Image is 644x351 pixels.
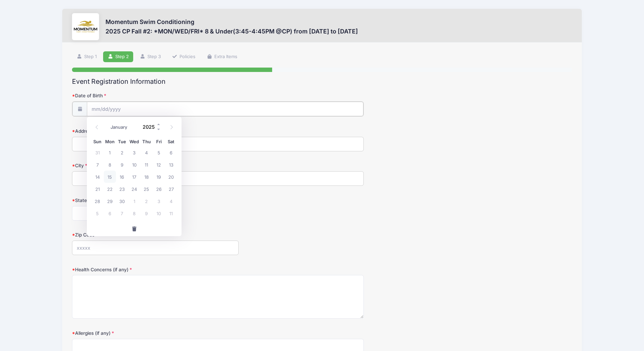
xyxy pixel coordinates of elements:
[165,183,177,195] span: September 27, 2025
[153,158,165,171] span: September 12, 2025
[128,195,140,207] span: October 1, 2025
[116,158,128,171] span: September 9, 2025
[139,122,161,132] input: Year
[128,158,140,171] span: September 10, 2025
[116,207,128,219] span: October 7, 2025
[87,102,363,116] input: mm/dd/yyyy
[153,207,165,219] span: October 10, 2025
[116,171,128,183] span: September 16, 2025
[140,158,152,171] span: September 11, 2025
[128,183,140,195] span: September 24, 2025
[165,146,177,158] span: September 6, 2025
[104,207,116,219] span: October 6, 2025
[104,146,116,158] span: September 1, 2025
[104,183,116,195] span: September 22, 2025
[168,51,200,62] a: Policies
[91,183,103,195] span: September 21, 2025
[72,78,572,85] h2: Event Registration Information
[72,330,239,336] label: Allergies (if any)
[202,51,242,62] a: Extra Items
[165,207,177,219] span: October 11, 2025
[91,140,103,144] span: Sun
[153,146,165,158] span: September 5, 2025
[104,171,116,183] span: September 15, 2025
[72,231,239,238] label: Zip Code
[91,195,103,207] span: September 28, 2025
[72,266,239,273] label: Health Concerns (if any)
[140,195,152,207] span: October 2, 2025
[72,197,239,204] label: State
[72,92,239,99] label: Date of Birth
[105,28,358,35] h3: 2025 CP Fall #2: *MON/WED/FRI* 8 & Under(3:45-4:45PM @CP) from [DATE] to [DATE]
[165,195,177,207] span: October 4, 2025
[128,207,140,219] span: October 8, 2025
[140,183,152,195] span: September 25, 2025
[128,146,140,158] span: September 3, 2025
[140,140,152,144] span: Thu
[103,51,133,62] a: Step 2
[153,195,165,207] span: October 3, 2025
[104,195,116,207] span: September 29, 2025
[116,140,128,144] span: Tue
[135,51,165,62] a: Step 3
[91,146,103,158] span: August 31, 2025
[91,207,103,219] span: October 5, 2025
[104,158,116,171] span: September 8, 2025
[116,183,128,195] span: September 23, 2025
[140,171,152,183] span: September 18, 2025
[116,195,128,207] span: September 30, 2025
[128,171,140,183] span: September 17, 2025
[153,140,165,144] span: Fri
[91,171,103,183] span: September 14, 2025
[165,158,177,171] span: September 13, 2025
[104,140,116,144] span: Mon
[91,158,103,171] span: September 7, 2025
[165,171,177,183] span: September 20, 2025
[72,162,239,169] label: City
[140,146,152,158] span: September 4, 2025
[72,241,239,255] input: xxxxx
[107,123,137,131] select: Month
[140,207,152,219] span: October 9, 2025
[153,183,165,195] span: September 26, 2025
[105,18,358,25] h3: Momentum Swim Conditioning
[165,140,177,144] span: Sat
[116,146,128,158] span: September 2, 2025
[153,171,165,183] span: September 19, 2025
[72,128,239,134] label: Address
[72,51,101,62] a: Step 1
[128,140,140,144] span: Wed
